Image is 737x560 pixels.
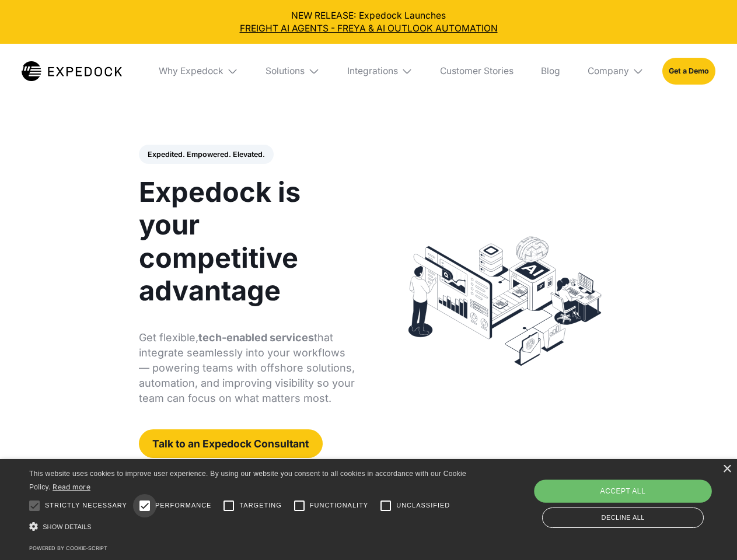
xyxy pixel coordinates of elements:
[532,44,569,99] a: Blog
[347,65,398,77] div: Integrations
[139,176,355,307] h1: Expedock is your competitive advantage
[588,65,629,77] div: Company
[198,331,314,344] strong: tech-enabled services
[431,44,522,99] a: Customer Stories
[9,9,728,35] div: NEW RELEASE: Expedock Launches
[29,470,466,491] span: This website uses cookies to improve user experience. By using our website you consent to all coo...
[396,501,450,510] span: Unclassified
[543,434,737,560] iframe: Chat Widget
[139,330,355,406] p: Get flexible, that integrate seamlessly into your workflows — powering teams with offshore soluti...
[266,65,305,77] div: Solutions
[662,58,715,84] a: Get a Demo
[534,480,711,503] div: Accept all
[45,501,127,510] span: Strictly necessary
[310,501,368,510] span: Functionality
[338,44,422,99] div: Integrations
[29,519,470,535] div: Show details
[53,482,90,491] a: Read more
[149,44,247,99] div: Why Expedock
[257,44,329,99] div: Solutions
[159,65,223,77] div: Why Expedock
[43,523,92,530] span: Show details
[139,429,323,458] a: Talk to an Expedock Consultant
[239,501,281,510] span: Targeting
[9,22,728,35] a: FREIGHT AI AGENTS - FREYA & AI OUTLOOK AUTOMATION
[29,545,107,551] a: Powered by cookie-script
[155,501,212,510] span: Performance
[578,44,653,99] div: Company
